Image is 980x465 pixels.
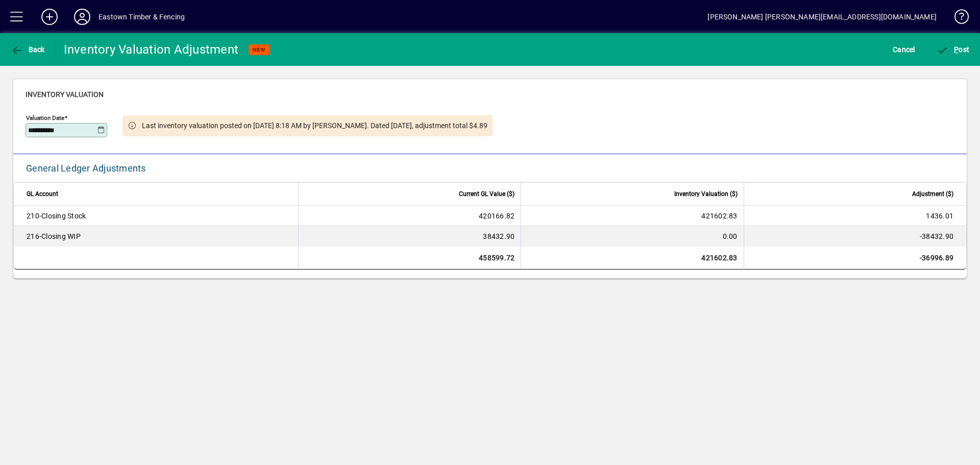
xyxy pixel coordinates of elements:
[64,41,239,58] div: Inventory Valuation Adjustment
[521,206,743,226] td: 421602.83
[27,188,58,200] span: GL Account
[521,247,743,270] td: 421602.83
[893,41,915,58] span: Cancel
[8,40,47,59] button: Back
[674,188,738,200] span: Inventory Valuation ($)
[298,247,521,270] td: 458599.72
[33,8,66,26] button: Add
[26,114,64,121] mat-label: Valuation Date
[298,206,521,226] td: 420166.82
[947,2,967,35] a: Knowledge Base
[954,45,959,54] span: P
[937,45,970,54] span: ost
[99,9,185,25] div: Eastown Timber & Fencing
[890,40,918,59] button: Cancel
[744,206,966,226] td: 1436.01
[459,188,514,200] span: Current GL Value ($)
[27,231,81,241] span: Closing WIP
[912,188,953,200] span: Adjustment ($)
[26,160,146,177] div: General Ledger Adjustments
[27,211,86,221] span: Closing Stock
[707,9,937,25] div: [PERSON_NAME] [PERSON_NAME][EMAIL_ADDRESS][DOMAIN_NAME]
[744,226,966,247] td: -38432.90
[521,226,743,247] td: 0.00
[142,120,487,131] span: Last inventory valuation posted on [DATE] 8:18 AM by [PERSON_NAME]. Dated [DATE], adjustment tota...
[66,8,99,26] button: Profile
[934,40,972,59] button: Post
[298,226,521,247] td: 38432.90
[11,45,45,54] span: Back
[253,46,265,53] span: NEW
[744,247,966,270] td: -36996.89
[26,90,104,99] span: Inventory Valuation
